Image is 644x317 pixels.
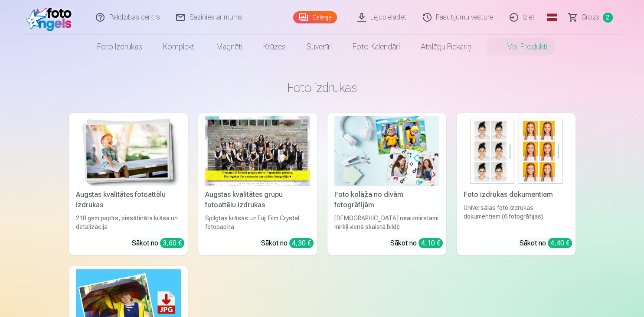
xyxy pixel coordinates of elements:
[331,190,443,210] div: Foto kolāža no divām fotogrāfijām
[72,190,184,210] div: Augstas kvalitātes fotoattēlu izdrukas
[206,35,253,59] a: Magnēti
[69,113,188,255] a: Augstas kvalitātes fotoattēlu izdrukasAugstas kvalitātes fotoattēlu izdrukas210 gsm papīrs, piesā...
[334,116,439,186] img: Foto kolāža no divām fotogrāfijām
[293,11,337,23] a: Galerija
[464,116,569,186] img: Foto izdrukas dokumentiem
[87,35,153,59] a: Foto izdrukas
[132,238,184,248] div: Sākot no
[202,190,314,210] div: Augstas kvalitātes grupu fotoattēlu izdrukas
[327,113,446,255] a: Foto kolāža no divām fotogrāfijāmFoto kolāža no divām fotogrāfijām[DEMOGRAPHIC_DATA] neaizmirstam...
[460,203,572,231] div: Universālas foto izdrukas dokumentiem (6 fotogrāfijas)
[153,35,206,59] a: Komplekti
[603,13,613,23] span: 2
[26,3,76,31] img: /fa1
[457,113,575,255] a: Foto izdrukas dokumentiemFoto izdrukas dokumentiemUniversālas foto izdrukas dokumentiem (6 fotogr...
[548,238,572,248] div: 4,40 €
[160,238,184,248] div: 3,60 €
[483,35,558,59] a: Visi produkti
[418,238,443,248] div: 4,10 €
[202,214,314,231] div: Spilgtas krāsas uz Fuji Film Crystal fotopapīra
[76,80,569,95] h3: Foto izdrukas
[72,214,184,231] div: 210 gsm papīrs, piesātināta krāsa un detalizācija
[390,238,443,248] div: Sākot no
[76,116,181,186] img: Augstas kvalitātes fotoattēlu izdrukas
[331,214,443,231] div: [DEMOGRAPHIC_DATA] neaizmirstami mirkļi vienā skaistā bildē
[410,35,483,59] a: Atslēgu piekariņi
[261,238,314,248] div: Sākot no
[289,238,314,248] div: 4,30 €
[582,12,599,23] span: Grozs
[198,113,317,255] a: Augstas kvalitātes grupu fotoattēlu izdrukasSpilgtas krāsas uz Fuji Film Crystal fotopapīraSākot ...
[296,35,342,59] a: Suvenīri
[520,238,572,248] div: Sākot no
[460,190,572,200] div: Foto izdrukas dokumentiem
[253,35,296,59] a: Krūzes
[342,35,410,59] a: Foto kalendāri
